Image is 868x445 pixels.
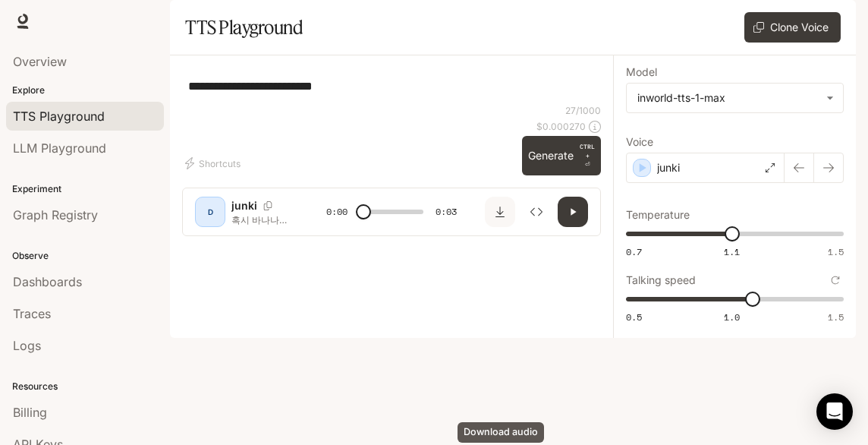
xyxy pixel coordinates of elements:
[637,90,819,106] div: inworld-tts-1-max
[580,142,595,169] p: ⏎
[521,197,552,227] button: Inspect
[185,12,303,43] h1: TTS Playground
[816,393,853,430] div: Open Intercom Messenger
[828,311,844,323] span: 1.5
[565,104,601,117] p: 27 / 1000
[580,142,595,160] p: CTRL +
[626,245,642,258] span: 0.7
[626,275,696,286] p: Talking speed
[724,245,740,258] span: 1.1
[827,272,844,289] button: Reset to default
[198,200,222,224] div: D
[326,204,348,219] span: 0:00
[626,210,690,220] p: Temperature
[626,67,657,77] p: Model
[657,160,680,175] p: junki
[522,136,601,175] button: GenerateCTRL +⏎
[231,213,290,226] p: 혹시 바나나로 발뒤꿈치를 문질러 보신 적 있나요?
[627,84,843,112] div: inworld-tts-1-max
[828,245,844,258] span: 1.5
[744,12,841,43] button: Clone Voice
[724,311,740,323] span: 1.0
[436,204,457,219] span: 0:03
[458,422,544,443] div: Download audio
[231,198,257,213] p: junki
[182,151,247,175] button: Shortcuts
[626,311,642,323] span: 0.5
[536,120,586,133] p: $ 0.000270
[485,197,515,227] button: Download audio
[257,201,278,210] button: Copy Voice ID
[626,137,653,147] p: Voice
